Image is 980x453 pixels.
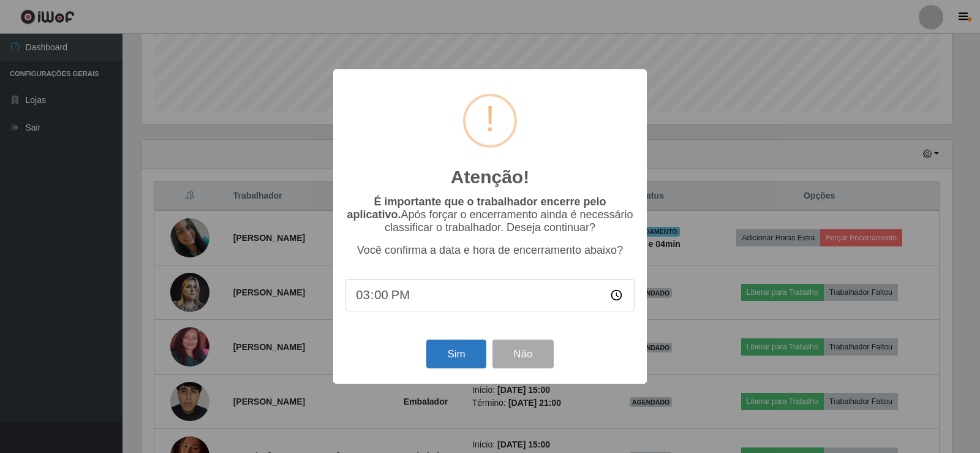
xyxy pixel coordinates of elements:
[345,196,635,234] p: Após forçar o encerramento ainda é necessário classificar o trabalhador. Deseja continuar?
[492,340,553,368] button: Não
[347,196,606,221] b: É importante que o trabalhador encerre pelo aplicativo.
[426,340,486,368] button: Sim
[451,166,529,188] h2: Atenção!
[345,244,635,257] p: Você confirma a data e hora de encerramento abaixo?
